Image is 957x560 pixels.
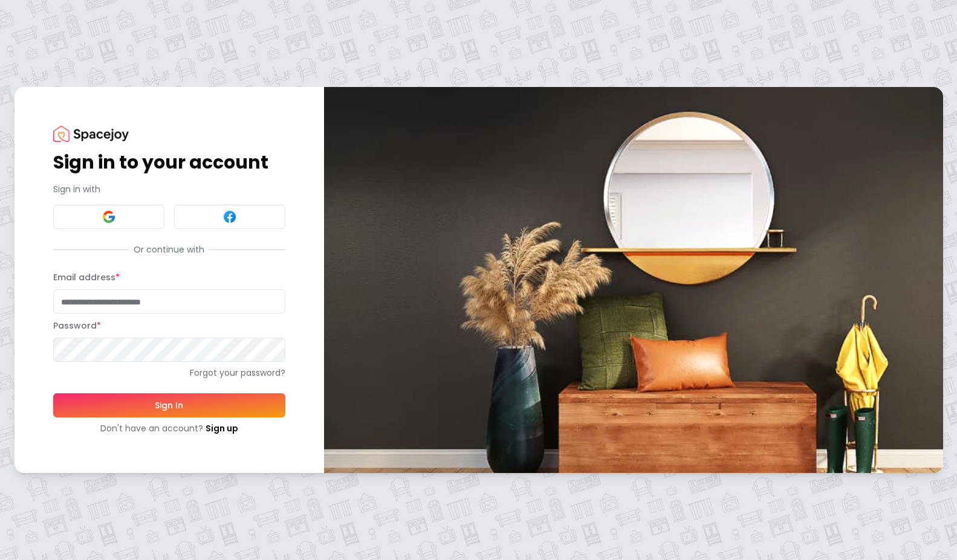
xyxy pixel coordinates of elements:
[129,243,209,256] span: Or continue with
[222,210,237,224] img: Facebook signin
[53,393,285,417] button: Sign In
[102,210,116,224] img: Google signin
[53,152,285,173] h1: Sign in to your account
[53,271,120,283] label: Email address
[53,422,285,434] div: Don't have an account?
[53,367,285,379] a: Forgot your password?
[53,126,129,142] img: Spacejoy Logo
[206,422,238,434] a: Sign up
[53,183,285,195] p: Sign in with
[324,87,943,473] img: banner
[53,320,101,332] label: Password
